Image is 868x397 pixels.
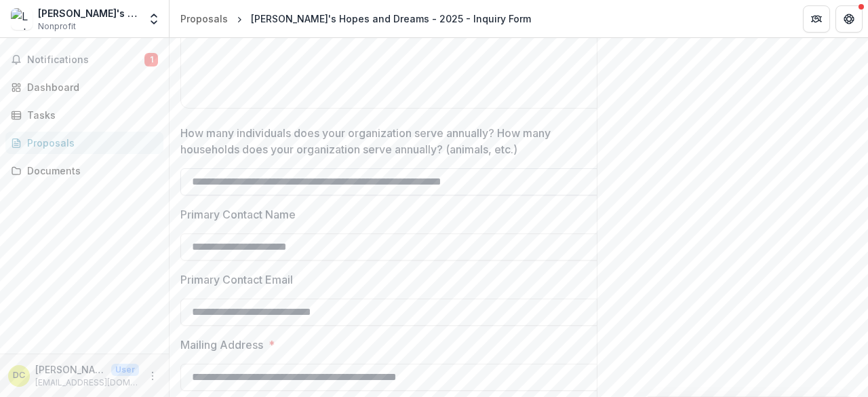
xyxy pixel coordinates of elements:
a: Proposals [5,132,163,154]
p: Primary Contact Email [180,271,293,288]
p: Primary Contact Name [180,206,296,223]
button: More [144,368,161,384]
button: Notifications1 [5,49,163,71]
div: Documents [27,164,153,178]
div: Dr. Shenique Carmichael [13,371,25,380]
div: [PERSON_NAME]'s Hopes and Dreams [38,6,139,20]
p: User [111,364,139,376]
nav: breadcrumb [175,9,536,29]
img: Leah's Hopes and Dreams [11,8,33,30]
a: Dashboard [5,76,163,98]
a: Documents [5,159,163,182]
span: 1 [144,53,158,67]
a: Proposals [175,9,233,29]
div: Tasks [27,108,153,122]
button: Get Help [835,5,863,33]
div: Proposals [27,136,153,150]
p: How many individuals does your organization serve annually? How many households does your organiz... [180,125,606,157]
p: Mailing Address [180,337,263,353]
button: Partners [803,5,830,33]
p: [PERSON_NAME] [35,362,106,377]
span: Nonprofit [38,20,76,33]
div: Proposals [180,12,228,26]
div: Dashboard [27,80,153,94]
div: [PERSON_NAME]'s Hopes and Dreams - 2025 - Inquiry Form [251,12,531,26]
button: Open entity switcher [144,5,163,33]
span: Notifications [27,54,144,66]
p: [EMAIL_ADDRESS][DOMAIN_NAME] [35,377,139,389]
a: Tasks [5,104,163,126]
